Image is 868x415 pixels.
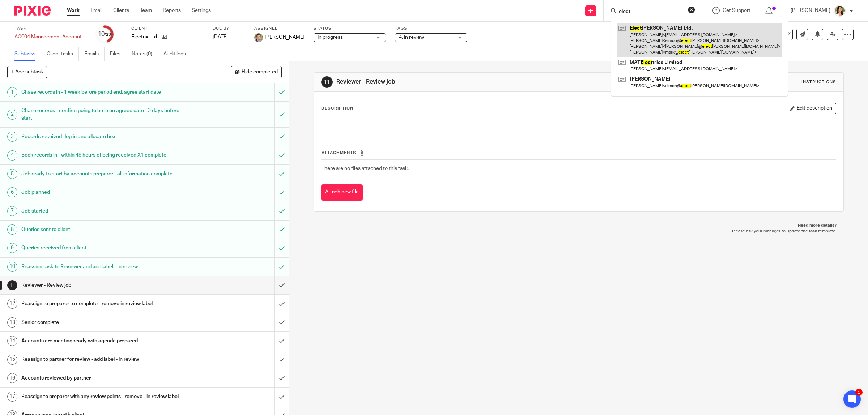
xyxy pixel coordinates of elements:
[786,103,836,114] button: Edit description
[21,391,185,402] h1: Reassign to preparer with any review points - remove - in review label
[84,47,105,61] a: Emails
[213,26,245,31] label: Due by
[21,224,185,235] h1: Queries sent to client
[113,7,129,14] a: Clients
[7,66,47,78] button: + Add subtask
[321,228,837,234] p: Please ask your manager to update the task template.
[321,223,837,228] p: Need more details?
[21,150,185,161] h1: Book records in - within 48 hours of being received X1 complete
[21,206,185,217] h1: Job started
[7,169,17,179] div: 5
[98,30,111,38] div: 10
[321,76,333,88] div: 11
[399,35,424,40] span: 4. In review
[855,389,863,396] div: 1
[395,26,467,31] label: Tags
[14,47,41,61] a: Subtasks
[192,7,211,14] a: Settings
[7,224,17,235] div: 8
[688,6,695,13] button: Clear
[7,392,17,402] div: 17
[21,105,185,124] h1: Chase records - confirm going to be in on agreed date - 3 days before start
[322,166,409,171] span: There are no files attached to this task.
[14,33,87,40] div: AC004 Management Accounts QTRLY
[163,47,191,61] a: Audit logs
[321,106,353,111] p: Description
[314,26,386,31] label: Status
[254,33,263,42] img: High%20Res%20Andrew%20Price%20Accountants_Poppy%20Jakes%20photography-1118.jpg
[7,150,17,161] div: 4
[7,280,17,290] div: 11
[105,33,111,37] small: /23
[7,87,17,97] div: 1
[7,187,17,197] div: 6
[318,35,343,40] span: In progress
[110,47,126,61] a: Files
[21,187,185,198] h1: Job planned
[14,6,51,16] img: Pixie
[7,132,17,142] div: 3
[242,69,278,75] span: Hide completed
[7,243,17,253] div: 9
[791,7,830,14] p: [PERSON_NAME]
[7,110,17,120] div: 2
[21,87,185,98] h1: Chase records in - 1 week before period end, agree start date
[618,9,683,15] input: Search
[47,47,79,61] a: Client tasks
[801,79,836,85] div: Instructions
[7,317,17,328] div: 13
[322,151,356,155] span: Attachments
[90,7,102,14] a: Email
[7,206,17,216] div: 7
[21,261,185,272] h1: Reassign task to Reviewer and add label - In review
[67,7,80,14] a: Work
[14,26,87,31] label: Task
[231,66,282,78] button: Hide completed
[321,184,363,201] button: Attach new file
[336,78,594,86] h1: Reviewer - Review job
[7,336,17,346] div: 14
[7,373,17,383] div: 16
[213,34,228,39] span: [DATE]
[21,317,185,328] h1: Senior complete
[7,299,17,309] div: 12
[21,298,185,309] h1: Reassign to preparer to complete - remove in review label
[132,47,158,61] a: Notes (0)
[21,373,185,384] h1: Accounts reviewed by partner
[163,7,181,14] a: Reports
[140,7,152,14] a: Team
[21,243,185,253] h1: Queries received from client
[21,280,185,291] h1: Reviewer - Review job
[21,354,185,365] h1: Reassign to partner for review - add label - in review
[21,335,185,346] h1: Accounts are meeting ready with agenda prepared
[7,262,17,272] div: 10
[834,5,846,17] img: High%20Res%20Andrew%20Price%20Accountants_Poppy%20Jakes%20photography-1153.jpg
[131,33,158,40] p: Electrix Ltd.
[21,131,185,142] h1: Records received -log in and allocate box
[131,26,204,31] label: Client
[254,26,305,31] label: Assignee
[7,355,17,365] div: 15
[723,8,750,13] span: Get Support
[21,168,185,179] h1: Job ready to start by accounts preparer - all information complete
[265,34,305,41] span: [PERSON_NAME]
